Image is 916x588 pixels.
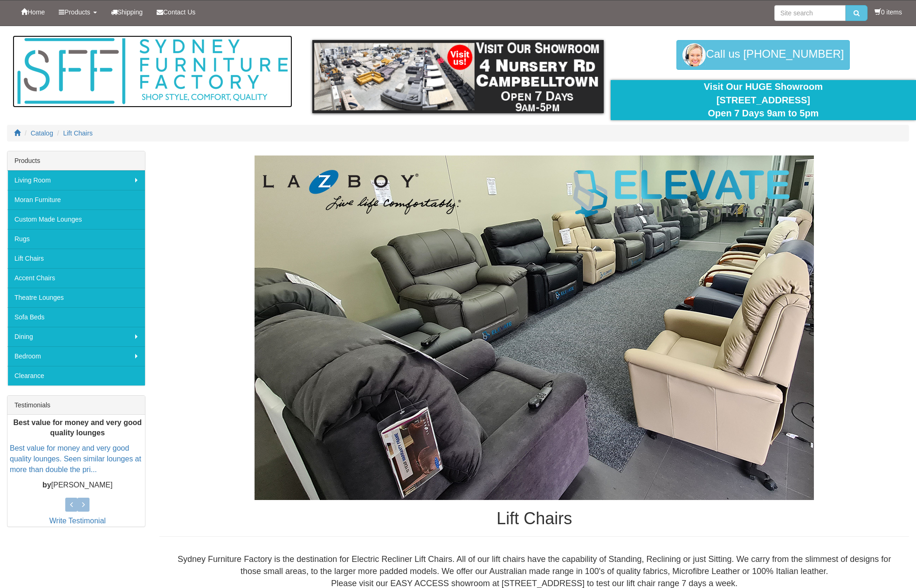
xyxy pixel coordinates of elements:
[64,8,90,16] span: Products
[104,0,150,24] a: Shipping
[13,419,142,437] b: Best value for money and very good quality lounges
[10,480,145,491] p: [PERSON_NAME]
[49,517,106,525] a: Write Testimonial
[117,8,143,16] span: Shipping
[7,366,145,385] a: Clearance
[7,249,145,268] a: Lift Chairs
[7,307,145,327] a: Sofa Beds
[13,35,292,108] img: Sydney Furniture Factory
[52,0,103,24] a: Products
[63,129,93,137] a: Lift Chairs
[159,509,909,528] h1: Lift Chairs
[7,170,145,190] a: Living Room
[7,229,145,249] a: Rugs
[875,7,902,17] li: 0 items
[7,396,145,415] div: Testimonials
[618,80,909,120] div: Visit Our HUGE Showroom [STREET_ADDRESS] Open 7 Days 9am to 5pm
[7,346,145,366] a: Bedroom
[7,151,145,170] div: Products
[7,288,145,307] a: Theatre Lounges
[10,445,141,474] a: Best value for money and very good quality lounges. Seen similar lounges at more than double the ...
[7,190,145,210] a: Moran Furniture
[150,0,202,24] a: Contact Us
[7,210,145,229] a: Custom Made Lounges
[312,40,604,113] img: showroom.gif
[28,8,45,16] span: Home
[7,327,145,346] a: Dining
[774,5,846,21] input: Site search
[31,129,53,137] a: Catalog
[7,268,145,288] a: Accent Chairs
[255,155,814,500] img: Lift Chairs
[163,8,195,16] span: Contact Us
[14,0,52,24] a: Home
[42,481,51,489] b: by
